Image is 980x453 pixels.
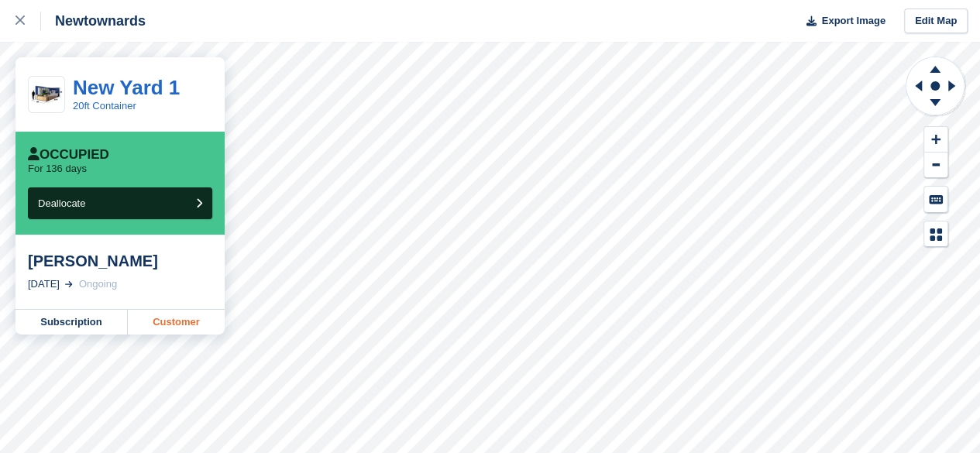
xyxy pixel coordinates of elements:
a: New Yard 1 [73,76,180,99]
div: Ongoing [79,276,117,292]
div: [PERSON_NAME] [28,252,212,270]
a: Customer [128,310,225,335]
p: For 136 days [28,163,87,175]
div: [DATE] [28,276,60,292]
button: Zoom Out [924,153,947,178]
img: 20-ft-container.jpg [29,81,64,108]
img: arrow-right-light-icn-cde0832a797a2874e46488d9cf13f60e5c3a73dbe684e267c42b8395dfbc2abf.svg [65,281,73,287]
div: Newtownards [41,12,146,30]
button: Keyboard Shortcuts [924,187,947,212]
span: Export Image [821,13,885,29]
span: Deallocate [38,197,85,209]
a: Subscription [15,310,128,335]
div: Occupied [28,147,109,163]
button: Map Legend [924,221,947,247]
a: Edit Map [904,9,968,34]
button: Zoom In [924,127,947,153]
button: Deallocate [28,187,212,219]
a: 20ft Container [73,100,136,112]
button: Export Image [797,9,885,34]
